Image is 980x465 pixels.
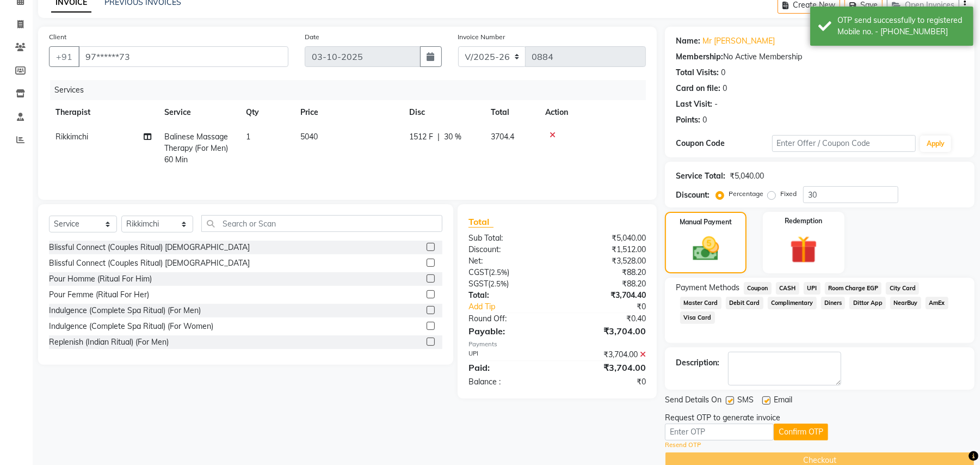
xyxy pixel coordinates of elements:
span: 2.5% [491,268,507,277]
div: OTP send successfully to registered Mobile no. - 919722555673 [837,15,965,38]
div: Indulgence (Complete Spa Ritual) (For Women) [49,321,213,332]
button: +91 [49,46,79,67]
div: 0 [723,83,727,94]
th: Therapist [49,100,158,125]
span: City Card [886,282,919,295]
div: Sub Total: [460,233,557,244]
button: Apply [920,136,951,152]
input: Search by Name/Mobile/Email/Code [78,46,288,67]
th: Price [294,100,403,125]
span: AmEx [926,297,948,309]
img: _cash.svg [685,234,728,264]
span: Payment Methods [676,282,739,293]
label: Redemption [785,216,822,226]
div: Payable: [460,325,557,338]
div: Discount: [460,244,557,255]
span: 1 [246,132,250,142]
span: Diners [821,297,846,309]
div: Net: [460,255,557,267]
span: Visa Card [680,311,715,324]
div: ( ) [460,278,557,290]
span: Rikkimchi [56,132,88,142]
div: Pour Femme (Ritual For Her) [49,289,149,301]
div: UPI [460,349,557,360]
div: Balance : [460,376,557,388]
label: Fixed [780,189,797,199]
span: UPI [804,282,821,295]
div: 0 [721,67,725,78]
span: Master Card [680,297,722,309]
span: SGST [469,279,488,289]
span: Complimentary [768,297,817,309]
span: CASH [776,282,799,295]
span: 30 % [444,131,461,143]
th: Action [539,100,646,125]
div: ₹88.20 [557,278,654,290]
div: No Active Membership [676,51,964,63]
span: Balinese Massage Therapy (For Men) 60 Min [164,132,228,164]
span: 1512 F [409,131,433,143]
input: Enter OTP [665,424,774,440]
div: Paid: [460,361,557,374]
a: Add Tip [460,301,574,313]
span: 5040 [300,132,318,142]
span: SMS [737,394,754,408]
input: Enter Offer / Coupon Code [772,135,916,152]
div: Blissful Connect (Couples Ritual) [DEMOGRAPHIC_DATA] [49,258,250,269]
label: Invoice Number [458,32,506,42]
div: ₹88.20 [557,267,654,278]
th: Disc [403,100,484,125]
div: - [714,99,718,110]
a: Mr [PERSON_NAME] [702,35,775,47]
label: Client [49,32,66,42]
div: ₹3,704.00 [557,349,654,360]
label: Manual Payment [680,217,732,227]
span: NearBuy [890,297,921,309]
div: Discount: [676,189,710,201]
div: ₹3,704.00 [557,361,654,374]
div: Points: [676,114,700,126]
span: Dittor App [849,297,886,309]
img: _gift.svg [781,233,826,267]
span: Total [469,216,494,228]
div: 0 [702,114,707,126]
span: 3704.4 [491,132,514,142]
button: Confirm OTP [774,424,828,440]
th: Service [158,100,239,125]
div: ₹0.40 [557,313,654,325]
div: Round Off: [460,313,557,325]
div: Blissful Connect (Couples Ritual) [DEMOGRAPHIC_DATA] [49,242,250,253]
div: ( ) [460,267,557,278]
div: Total: [460,290,557,301]
div: ₹5,040.00 [557,233,654,244]
div: ₹0 [574,301,654,313]
a: Resend OTP [665,440,701,450]
label: Percentage [729,189,763,199]
div: ₹5,040.00 [730,170,764,182]
span: Email [774,394,792,408]
div: Payments [469,340,646,349]
span: Send Details On [665,394,722,408]
div: ₹0 [557,376,654,388]
div: ₹3,704.00 [557,325,654,338]
span: Room Charge EGP [825,282,882,295]
div: Service Total: [676,170,725,182]
th: Qty [239,100,294,125]
div: Pour Homme (Ritual For Him) [49,273,152,285]
div: ₹1,512.00 [557,244,654,255]
input: Search or Scan [201,215,443,232]
div: ₹3,704.40 [557,290,654,301]
div: Description: [676,357,719,369]
div: Request OTP to generate invoice [665,412,780,424]
div: Coupon Code [676,138,772,149]
div: Replenish (Indian Ritual) (For Men) [49,336,169,348]
div: Total Visits: [676,67,719,78]
div: Last Visit: [676,99,712,110]
span: 2.5% [490,279,507,288]
div: Card on file: [676,83,720,94]
div: Services [50,80,654,100]
span: | [437,131,440,143]
span: Debit Card [726,297,763,309]
div: ₹3,528.00 [557,255,654,267]
div: Indulgence (Complete Spa Ritual) (For Men) [49,305,201,316]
